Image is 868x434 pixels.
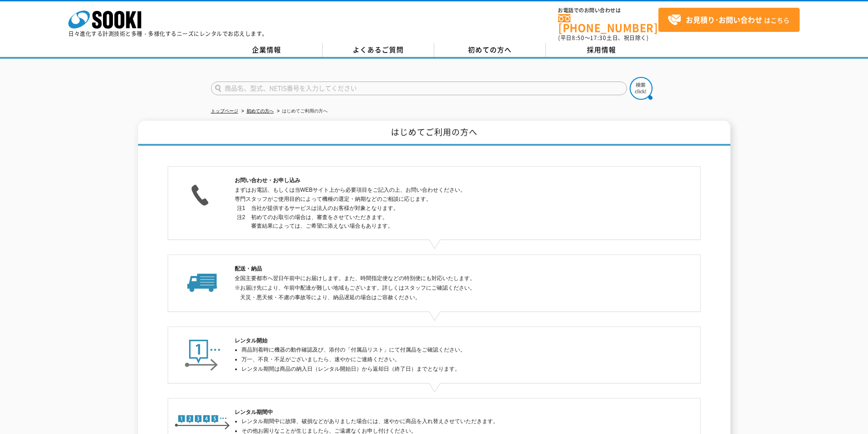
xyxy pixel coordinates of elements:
[235,336,634,346] h2: レンタル開始
[241,417,634,426] li: レンタル期間中に故障、破損などがありました場合には、速やかに商品を入れ替えさせていただきます。
[138,121,730,146] h1: はじめてご利用の方へ
[175,264,231,294] img: 配送・納品
[558,34,648,42] span: (平日 ～ 土日、祝日除く)
[558,8,658,13] span: お電話でのお問い合わせは
[546,43,657,57] a: 採用情報
[235,274,634,283] p: 全国主要都市へ翌日午前中にお届けします。また、時間指定便などの特別便にも対応いたします。
[241,345,634,355] li: 商品到着時に機器の動作確認及び、添付の「付属品リスト」にて付属品をご確認ください。
[668,13,790,27] span: はこちら
[241,364,634,374] li: レンタル期間は商品の納入日（レンタル開始日）から返却日（終了日）までとなります。
[175,176,231,211] img: お問い合わせ・お申し込み
[68,31,268,36] p: 日々進化する計測技術と多種・多様化するニーズにレンタルでお応えします。
[211,82,627,95] input: 商品名、型式、NETIS番号を入力してください
[630,77,652,100] img: btn_search.png
[251,213,634,231] dd: 初めてのお取引の場合は、審査をさせていただきます。 審査結果によっては、ご希望に添えない場合もあります。
[247,108,274,113] a: 初めての方へ
[235,176,634,185] h2: お問い合わせ・お申し込み
[590,34,606,42] span: 17:30
[658,8,800,32] a: お見積り･お問い合わせはこちら
[323,43,434,57] a: よくあるご質問
[240,283,634,302] p: ※お届け先により、午前中配達が難しい地域もございます。詳しくはスタッフにご確認ください。 天災・悪天候・不慮の事故等により、納品遅延の場合はご容赦ください。
[434,43,546,57] a: 初めての方へ
[558,14,658,33] a: [PHONE_NUMBER]
[211,108,238,113] a: トップページ
[241,355,634,364] li: 万一、不良・不足がございましたら、速やかにご連絡ください。
[175,336,231,371] img: レンタル開始
[237,213,246,222] dt: 注2
[237,204,246,213] dt: 注1
[235,408,634,417] h2: レンタル期間中
[468,45,512,55] span: 初めての方へ
[686,14,762,25] strong: お見積り･お問い合わせ
[211,43,323,57] a: 企業情報
[235,264,634,274] h2: 配送・納品
[572,34,585,42] span: 8:50
[175,408,231,433] img: レンタル期間中
[251,204,634,213] dd: 当社が提供するサービスは法人のお客様が対象となります。
[235,185,634,204] p: まずはお電話、もしくは当WEBサイト上から必要項目をご記入の上、お問い合わせください。 専門スタッフがご使用目的によって機種の選定・納期などのご相談に応じます。
[275,107,328,116] li: はじめてご利用の方へ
